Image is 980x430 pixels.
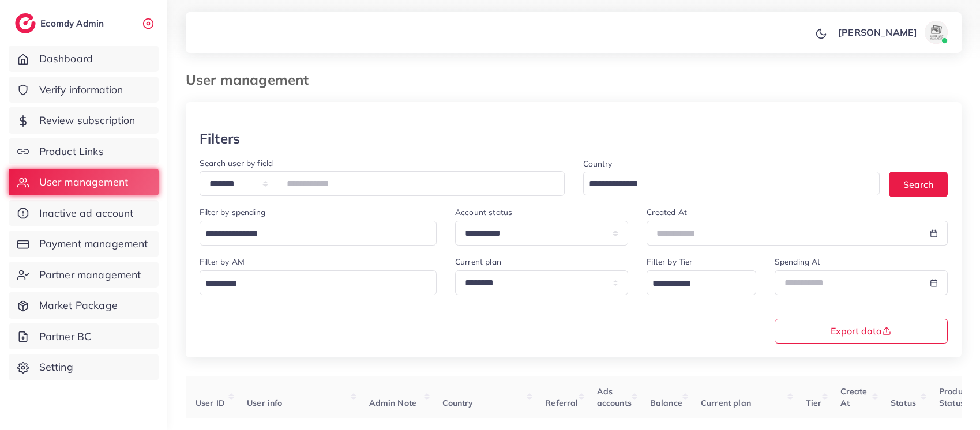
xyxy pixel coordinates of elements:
a: Partner management [9,262,159,288]
a: User management [9,169,159,195]
span: Create At [840,386,868,408]
span: Country [442,398,474,408]
div: Search for option [583,172,880,195]
span: Payment management [39,236,148,251]
a: Product Links [9,138,159,165]
span: Export data [831,326,891,335]
a: Market Package [9,292,159,319]
label: Country [583,158,613,169]
label: Filter by Tier [647,256,692,267]
span: Inactive ad account [39,206,134,221]
label: Search user by field [200,157,273,169]
a: Verify information [9,77,159,103]
div: Search for option [647,270,756,295]
span: Review subscription [39,113,136,128]
span: Market Package [39,298,118,313]
label: Filter by spending [200,206,265,218]
button: Search [889,172,948,197]
a: [PERSON_NAME]avatar [832,21,952,44]
input: Search for option [585,175,865,193]
span: Ads accounts [597,386,632,408]
span: User info [247,398,282,408]
span: Admin Note [369,398,417,408]
img: logo [15,13,36,33]
span: Product Links [39,144,104,159]
span: Partner BC [39,329,92,344]
label: Filter by AM [200,256,245,267]
h3: Filters [200,130,240,147]
h3: User management [186,71,318,88]
a: Review subscription [9,107,159,134]
a: Inactive ad account [9,200,159,227]
a: logoEcomdy Admin [15,13,107,33]
a: Partner BC [9,323,159,350]
p: [PERSON_NAME] [838,25,917,39]
button: Export data [775,319,948,344]
div: Search for option [200,270,437,295]
input: Search for option [648,275,741,293]
a: Setting [9,354,159,380]
h2: Ecomdy Admin [40,18,107,29]
img: avatar [925,21,948,44]
span: Setting [39,360,73,375]
div: Search for option [200,221,437,246]
span: Verify information [39,82,123,97]
label: Account status [455,206,512,218]
a: Dashboard [9,46,159,72]
span: Current plan [701,398,751,408]
input: Search for option [201,225,422,243]
span: Balance [650,398,682,408]
span: Status [891,398,916,408]
label: Spending At [775,256,821,267]
span: Tier [806,398,822,408]
input: Search for option [201,275,422,293]
span: Partner management [39,267,141,282]
a: Payment management [9,231,159,257]
span: Dashboard [39,51,93,66]
span: User management [39,175,128,190]
label: Created At [647,206,687,218]
span: User ID [196,398,225,408]
span: Referral [545,398,578,408]
span: Product Status [939,386,970,408]
label: Current plan [455,256,501,267]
